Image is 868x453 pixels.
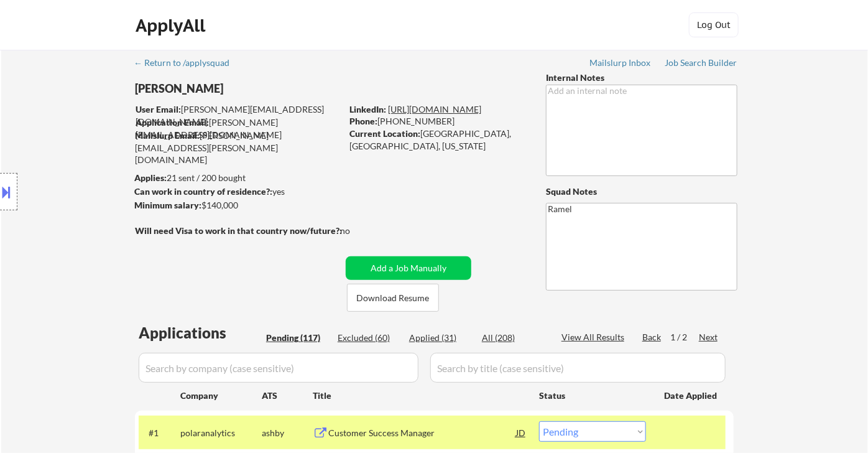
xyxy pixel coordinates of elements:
[642,331,662,343] div: Back
[262,390,313,402] div: ATS
[313,390,527,402] div: Title
[539,384,646,406] div: Status
[134,185,338,198] div: yes
[338,332,400,344] div: Excluded (60)
[546,185,737,198] div: Squad Notes
[134,172,341,184] div: 21 sent / 200 bought
[347,284,439,312] button: Download Resume
[262,427,313,439] div: ashby
[388,104,481,114] a: [URL][DOMAIN_NAME]
[482,332,544,344] div: All (208)
[136,116,341,141] div: [PERSON_NAME][EMAIL_ADDRESS][DOMAIN_NAME]
[430,353,726,383] input: Search by title (case sensitive)
[699,331,719,343] div: Next
[349,104,386,114] strong: LinkedIn:
[349,128,525,152] div: [GEOGRAPHIC_DATA], [GEOGRAPHIC_DATA], [US_STATE]
[349,128,420,139] strong: Current Location:
[139,353,418,383] input: Search by company (case sensitive)
[670,331,699,343] div: 1 / 2
[136,15,209,36] div: ApplyAll
[328,427,516,439] div: Customer Success Manager
[135,81,390,96] div: [PERSON_NAME]
[409,332,471,344] div: Applied (31)
[349,116,377,126] strong: Phone:
[266,332,328,344] div: Pending (117)
[689,12,739,37] button: Log Out
[665,58,737,67] div: Job Search Builder
[135,129,341,166] div: [PERSON_NAME][EMAIL_ADDRESS][PERSON_NAME][DOMAIN_NAME]
[340,225,376,237] div: no
[665,58,737,70] a: Job Search Builder
[180,427,262,439] div: polaranalytics
[149,427,170,439] div: #1
[589,58,652,70] a: Mailslurp Inbox
[346,256,471,280] button: Add a Job Manually
[134,58,241,67] div: ← Return to /applysquad
[349,115,525,128] div: [PHONE_NUMBER]
[136,103,341,128] div: [PERSON_NAME][EMAIL_ADDRESS][DOMAIN_NAME]
[134,199,341,212] div: $140,000
[664,390,719,402] div: Date Applied
[139,325,262,340] div: Applications
[135,225,342,236] strong: Will need Visa to work in that country now/future?:
[180,390,262,402] div: Company
[546,72,737,84] div: Internal Notes
[561,331,628,343] div: View All Results
[134,58,241,70] a: ← Return to /applysquad
[515,421,527,444] div: JD
[589,58,652,67] div: Mailslurp Inbox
